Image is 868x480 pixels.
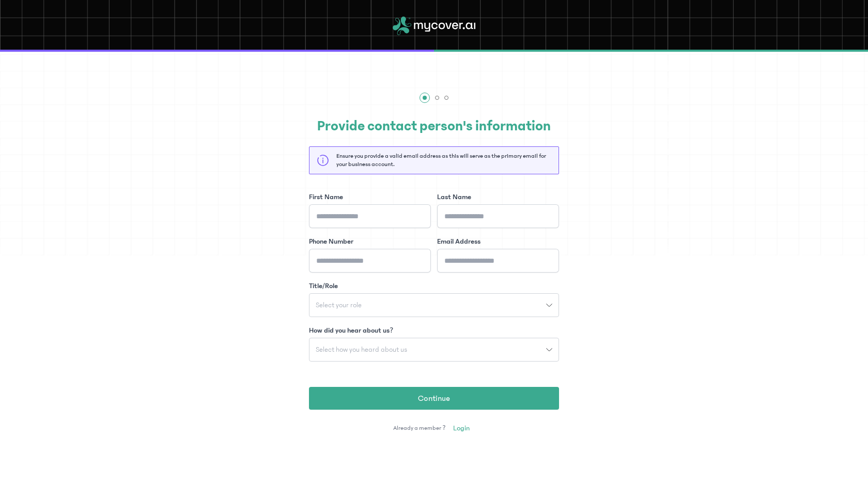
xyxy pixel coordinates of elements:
button: Continue [309,387,559,410]
label: Email Address [437,236,481,247]
button: Select how you heard about us [309,338,559,362]
label: Title/Role [309,281,338,291]
span: Continue [418,392,450,404]
h2: Provide contact person's information [309,115,559,137]
span: Select your role [309,302,368,309]
label: First Name [309,192,343,202]
label: How did you hear about us? [309,325,393,336]
button: Select your role [309,293,559,317]
label: Last Name [437,192,471,202]
a: Login [448,420,475,437]
span: Select how you heard about us [309,346,413,353]
p: Ensure you provide a valid email address as this will serve as the primary email for your busines... [336,152,551,169]
label: Phone Number [309,236,353,247]
span: Already a member ? [393,424,445,432]
span: Login [453,423,470,433]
